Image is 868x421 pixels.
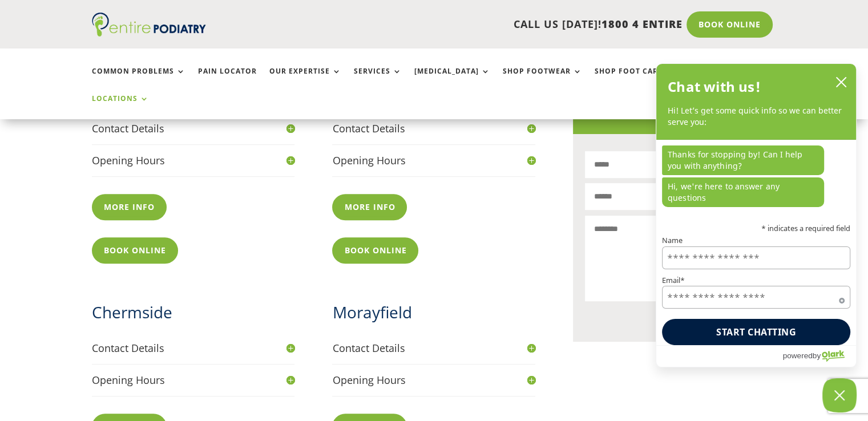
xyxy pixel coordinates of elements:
h4: Contact Details [92,122,295,136]
label: Name [662,237,850,244]
a: Pain Locator [198,67,257,92]
span: 1800 4 ENTIRE [601,17,683,31]
a: Locations [92,95,149,119]
a: Common Problems [92,67,185,92]
h4: Opening Hours [332,153,535,168]
button: Start chatting [662,319,850,345]
img: logo (1) [92,13,206,37]
h4: Opening Hours [92,153,295,168]
h4: Contact Details [332,341,535,355]
span: by [813,349,821,363]
button: Close Chatbox [822,378,857,412]
a: Powered by Olark [782,346,856,367]
a: [MEDICAL_DATA] [414,67,490,92]
p: CALL US [DATE]! [250,17,683,32]
h2: Chermside [92,301,295,329]
a: Book Online [332,237,418,264]
p: * indicates a required field [662,225,850,232]
a: Shop Footwear [503,67,582,92]
span: powered [782,349,812,363]
h2: Morayfield [332,301,535,329]
a: More info [332,194,407,220]
h4: Contact Details [92,341,295,355]
div: chat [656,140,856,212]
h2: Chat with us! [668,75,761,98]
a: Services [354,67,402,92]
div: olark chatbox [656,63,857,367]
h4: Opening Hours [92,373,295,387]
h4: Opening Hours [332,373,535,387]
a: Shop Foot Care [595,67,674,92]
p: Hi! Let’s get some quick info so we can better serve you: [668,105,845,128]
h4: Contact Details [332,122,535,136]
label: Email* [662,277,850,284]
a: More info [92,194,167,220]
p: Thanks for stopping by! Can I help you with anything? [662,145,824,175]
p: Hi, we're here to answer any questions [662,177,824,207]
a: Book Online [92,237,178,264]
a: Book Online [687,11,773,38]
span: Required field [839,295,845,301]
input: Name [662,246,850,269]
a: Entire Podiatry [92,27,206,39]
button: close chatbox [832,74,850,91]
a: Our Expertise [269,67,341,92]
input: Email [662,286,850,309]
